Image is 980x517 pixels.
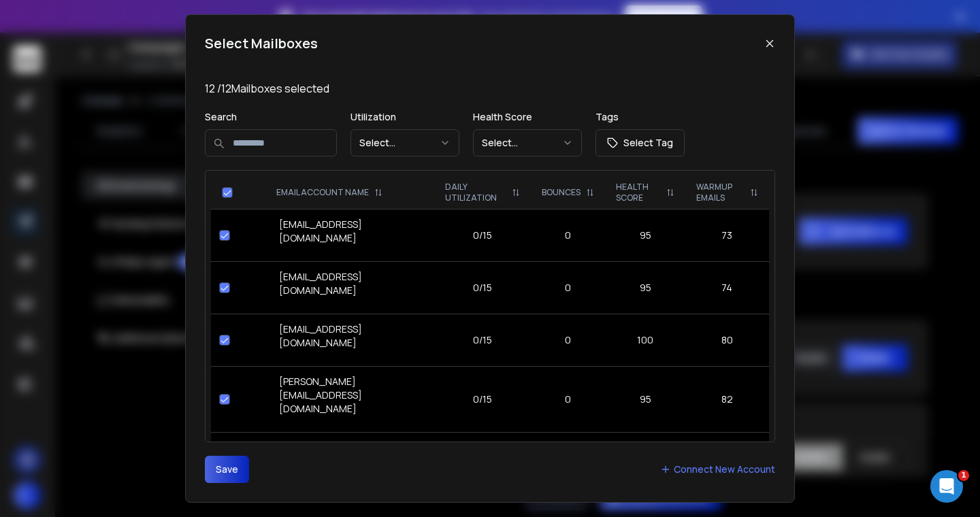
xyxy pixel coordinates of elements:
button: Select Tag [595,129,685,156]
p: WARMUP EMAILS [696,182,745,203]
p: 12 / 12 Mailboxes selected [205,80,775,97]
p: Search [205,110,337,124]
p: HEALTH SCORE [616,182,660,203]
button: Select... [473,129,582,156]
button: Select... [350,129,459,156]
p: Utilization [350,110,459,124]
p: DAILY UTILIZATION [445,182,506,203]
p: Health Score [473,110,582,124]
iframe: Intercom live chat [930,470,963,503]
p: Tags [595,110,685,124]
span: 1 [958,470,969,481]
